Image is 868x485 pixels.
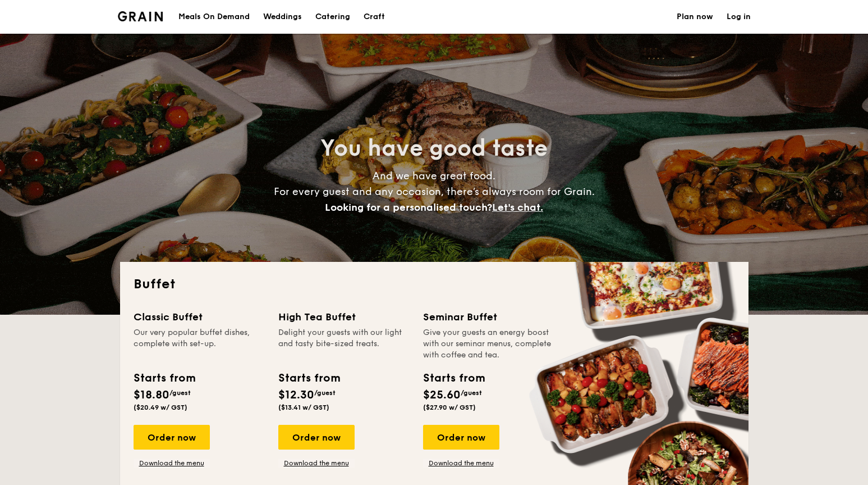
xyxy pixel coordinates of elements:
[134,275,735,293] h2: Buffet
[423,309,554,325] div: Seminar Buffet
[134,327,265,361] div: Our very popular buffet dishes, complete with set-up.
[325,201,492,214] span: Looking for a personalised touch?
[423,327,554,361] div: Give your guests an energy boost with our seminar menus, complete with coffee and tea.
[134,404,187,411] span: ($20.49 w/ GST)
[134,425,210,450] div: Order now
[423,459,499,468] a: Download the menu
[320,135,548,162] span: You have good taste
[134,459,210,468] a: Download the menu
[274,170,595,214] span: And we have great food. For every guest and any occasion, there’s always room for Grain.
[169,389,191,397] span: /guest
[134,309,265,325] div: Classic Buffet
[423,425,499,450] div: Order now
[278,309,410,325] div: High Tea Buffet
[278,388,314,402] span: $12.30
[423,370,484,387] div: Starts from
[134,370,195,387] div: Starts from
[118,11,163,21] a: Logotype
[423,388,461,402] span: $25.60
[278,370,339,387] div: Starts from
[134,388,169,402] span: $18.80
[278,425,355,450] div: Order now
[461,389,482,397] span: /guest
[278,459,355,468] a: Download the menu
[423,404,476,411] span: ($27.90 w/ GST)
[278,327,410,361] div: Delight your guests with our light and tasty bite-sized treats.
[314,389,336,397] span: /guest
[118,11,163,21] img: Grain
[278,404,329,411] span: ($13.41 w/ GST)
[492,201,543,214] span: Let's chat.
